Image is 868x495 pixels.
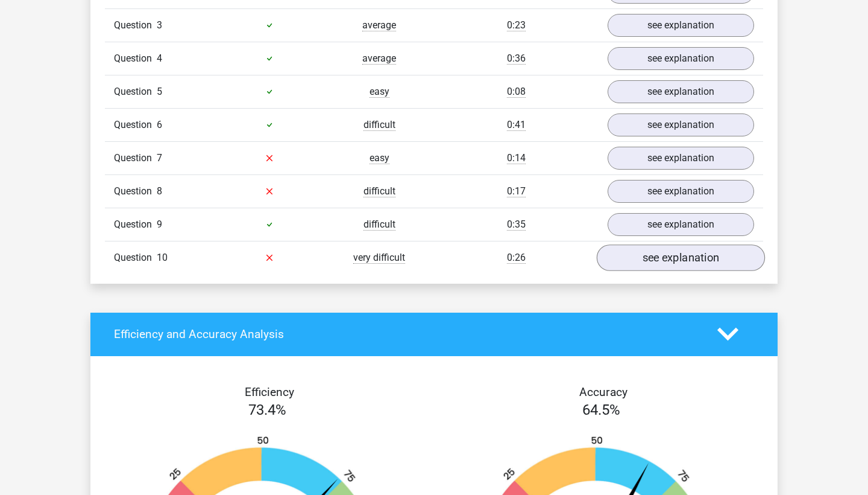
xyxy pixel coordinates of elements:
[448,385,759,399] h4: Accuracy
[114,151,157,165] span: Question
[363,219,395,231] span: difficult
[597,244,765,271] a: see explanation
[608,180,754,203] a: see explanation
[363,185,395,197] span: difficult
[362,53,396,65] span: average
[608,47,754,70] a: see explanation
[114,118,157,132] span: Question
[608,80,754,103] a: see explanation
[507,185,526,197] span: 0:17
[114,184,157,199] span: Question
[370,152,389,164] span: easy
[507,219,526,231] span: 0:35
[157,119,162,130] span: 6
[363,119,395,131] span: difficult
[507,86,526,98] span: 0:08
[608,113,754,136] a: see explanation
[353,252,405,264] span: very difficult
[507,119,526,131] span: 0:41
[157,86,162,97] span: 5
[507,19,526,31] span: 0:23
[507,53,526,65] span: 0:36
[114,385,425,399] h4: Efficiency
[608,213,754,236] a: see explanation
[582,401,620,418] span: 64.5%
[157,185,162,197] span: 8
[114,18,157,33] span: Question
[157,53,162,64] span: 4
[114,85,157,99] span: Question
[157,19,162,31] span: 3
[157,252,168,263] span: 10
[370,86,389,98] span: easy
[114,51,157,66] span: Question
[608,14,754,37] a: see explanation
[507,152,526,164] span: 0:14
[248,401,286,418] span: 73.4%
[157,219,162,230] span: 9
[362,19,396,31] span: average
[507,252,526,264] span: 0:26
[114,217,157,232] span: Question
[114,251,157,265] span: Question
[114,327,699,341] h4: Efficiency and Accuracy Analysis
[608,147,754,170] a: see explanation
[157,152,162,164] span: 7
